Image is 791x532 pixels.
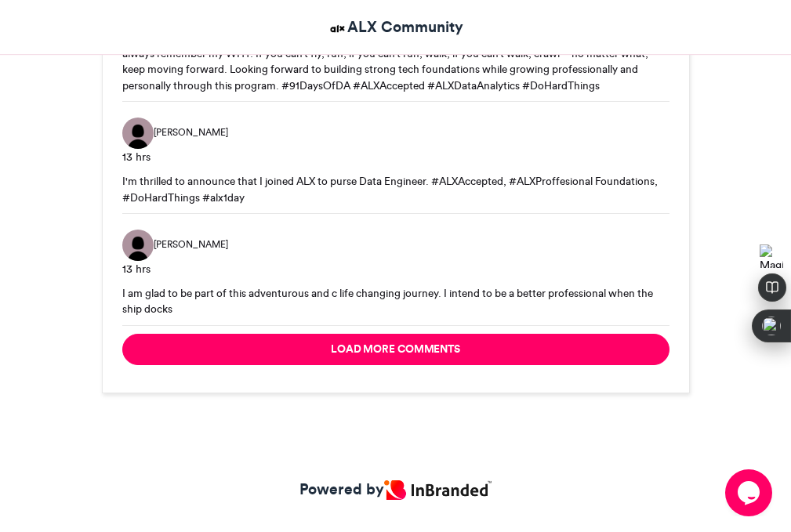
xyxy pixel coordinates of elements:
[122,230,154,261] img: Kennedy
[384,480,491,500] img: Inbranded
[122,30,669,94] div: I’m thrilled to join the ALX family as part of the Data Analytics program. 🚀 This is a journey wh...
[122,334,669,365] button: Load more comments
[122,118,154,149] img: hasnaa
[122,261,669,277] div: 13 hrs
[725,469,775,516] iframe: chat widget
[122,173,669,205] div: I'm thrilled to announce that I joined ALX to purse Data Engineer. #ALXAccepted, #ALXProffesional...
[154,237,228,252] span: [PERSON_NAME]
[122,149,669,165] div: 13 hrs
[154,125,228,139] span: [PERSON_NAME]
[122,285,669,317] div: I am glad to be part of this adventurous and c life changing journey. I intend to be a better pro...
[328,19,347,38] img: ALX Community
[299,478,491,501] a: Powered by
[328,16,463,38] a: ALX Community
